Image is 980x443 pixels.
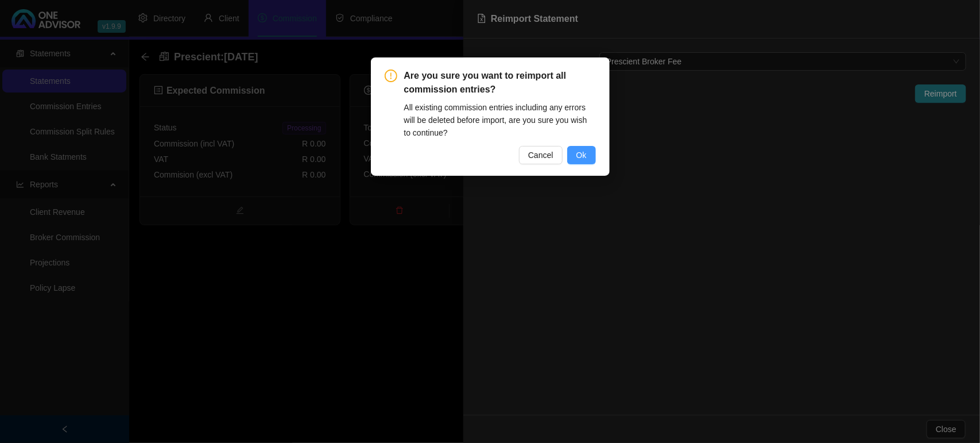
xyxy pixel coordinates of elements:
button: Cancel [519,146,563,164]
span: Cancel [528,149,553,161]
span: Ok [576,149,587,161]
div: All existing commission entries including any errors will be deleted before import, are you sure ... [404,101,596,139]
button: Ok [567,146,596,164]
span: exclamation-circle [385,70,397,82]
span: Are you sure you want to reimport all commission entries? [404,69,596,97]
